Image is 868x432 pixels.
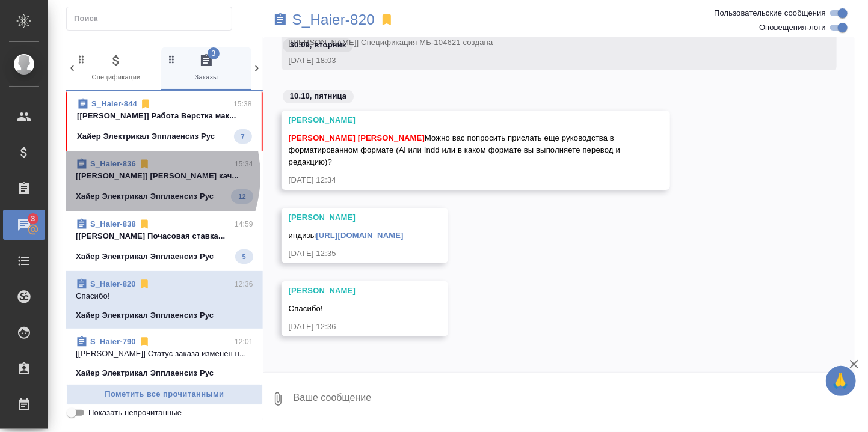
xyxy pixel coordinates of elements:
[138,158,150,170] svg: Отписаться
[289,285,406,297] div: [PERSON_NAME]
[289,304,323,313] span: Спасибо!
[66,271,263,329] div: S_Haier-82012:36Спасибо!Хайер Электрикал Эпплаенсиз Рус
[76,290,253,302] p: Спасибо!
[76,170,253,182] p: [[PERSON_NAME]] [PERSON_NAME] кач...
[23,213,42,225] span: 3
[76,53,87,65] svg: Зажми и перетащи, чтобы поменять порядок вкладок
[290,39,346,51] p: 30.09, вторник
[166,53,177,65] svg: Зажми и перетащи, чтобы поменять порядок вкладок
[235,158,253,170] p: 15:34
[289,133,356,142] span: [PERSON_NAME]
[358,133,425,142] span: [PERSON_NAME]
[66,329,263,386] div: S_Haier-79012:01[[PERSON_NAME]] Статус заказа изменен н...Хайер Электрикал Эпплаенсиз Рус
[76,230,253,242] p: [[PERSON_NAME] Почасовая ставка...
[73,388,256,401] span: Пометить все прочитанными
[90,219,136,228] a: S_Haier-838
[235,218,253,230] p: 14:59
[235,278,253,290] p: 12:36
[166,53,247,83] span: Заказы
[76,348,253,360] p: [[PERSON_NAME]] Статус заказа изменен н...
[74,10,232,27] input: Поиск
[76,53,156,83] span: Спецификации
[714,7,826,19] span: Пользовательские сообщения
[316,231,403,240] a: [URL][DOMAIN_NAME]
[292,14,375,26] a: S_Haier-820
[91,99,137,108] a: S_Haier-844
[289,231,404,240] span: индизы
[289,321,406,333] div: [DATE] 12:36
[76,190,214,202] p: Хайер Электрикал Эпплаенсиз Рус
[76,251,214,263] p: Хайер Электрикал Эпплаенсиз Рус
[90,159,136,168] a: S_Haier-836
[66,91,263,151] div: S_Haier-84415:38[[PERSON_NAME]] Работа Верстка мак...Хайер Электрикал Эпплаенсиз Рус7
[138,218,150,230] svg: Отписаться
[138,336,150,348] svg: Отписаться
[231,190,253,202] span: 12
[77,110,252,122] p: [[PERSON_NAME]] Работа Верстка мак...
[66,384,263,405] button: Пометить все прочитанными
[235,336,253,348] p: 12:01
[289,55,795,67] div: [DATE] 18:03
[289,114,628,126] div: [PERSON_NAME]
[66,151,263,211] div: S_Haier-83615:34[[PERSON_NAME]] [PERSON_NAME] кач...Хайер Электрикал Эпплаенсиз Рус12
[208,47,220,59] span: 3
[826,366,856,396] button: 🙏
[289,248,406,260] div: [DATE] 12:35
[138,278,150,290] svg: Отписаться
[66,211,263,271] div: S_Haier-83814:59[[PERSON_NAME] Почасовая ставка...Хайер Электрикал Эпплаенсиз Рус5
[759,22,826,34] span: Оповещения-логи
[88,407,182,419] span: Показать непрочитанные
[831,368,851,394] span: 🙏
[289,133,623,166] span: Можно вас попросить прислать еще руководства в форматированном формате (Ai или Indd или в каком ф...
[90,337,136,346] a: S_Haier-790
[76,367,214,379] p: Хайер Электрикал Эпплаенсиз Рус
[77,130,215,142] p: Хайер Электрикал Эпплаенсиз Рус
[235,251,253,263] span: 5
[140,98,152,110] svg: Отписаться
[233,98,252,110] p: 15:38
[76,309,214,321] p: Хайер Электрикал Эпплаенсиз Рус
[290,90,347,102] p: 10.10, пятница
[289,211,406,224] div: [PERSON_NAME]
[90,279,136,288] a: S_Haier-820
[3,210,45,240] a: 3
[289,174,628,186] div: [DATE] 12:34
[234,130,252,142] span: 7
